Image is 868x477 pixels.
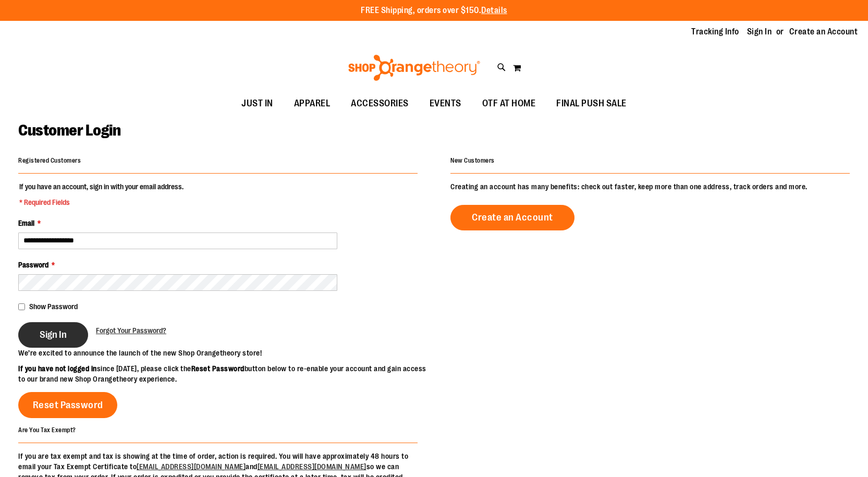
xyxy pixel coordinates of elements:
[40,329,67,340] span: Sign In
[450,157,495,164] strong: New Customers
[241,92,273,115] span: JUST IN
[347,55,482,81] img: Shop Orangetheory
[18,181,185,207] legend: If you have an account, sign in with your email address.
[294,92,331,115] span: APPAREL
[137,462,246,471] a: [EMAIL_ADDRESS][DOMAIN_NAME]
[340,92,419,116] a: ACCESSORIES
[18,322,88,348] button: Sign In
[351,92,409,115] span: ACCESSORIES
[18,219,34,227] span: Email
[18,363,434,384] p: since [DATE], please click the button below to re-enable your account and gain access to our bran...
[18,364,97,373] strong: If you have not logged in
[284,92,341,116] a: APPAREL
[18,121,120,139] span: Customer Login
[18,157,81,164] strong: Registered Customers
[450,181,850,192] p: Creating an account has many benefits: check out faster, keep more than one address, track orders...
[18,426,76,433] strong: Are You Tax Exempt?
[96,326,166,335] span: Forgot Your Password?
[546,92,637,116] a: FINAL PUSH SALE
[29,302,78,311] span: Show Password
[361,5,507,17] p: FREE Shipping, orders over $150.
[231,92,284,116] a: JUST IN
[419,92,472,116] a: EVENTS
[482,92,536,115] span: OTF AT HOME
[747,26,772,38] a: Sign In
[18,261,48,269] span: Password
[556,92,627,115] span: FINAL PUSH SALE
[191,364,244,373] strong: Reset Password
[450,205,574,230] a: Create an Account
[472,212,553,223] span: Create an Account
[789,26,858,38] a: Create an Account
[258,462,366,471] a: [EMAIL_ADDRESS][DOMAIN_NAME]
[19,197,184,207] span: * Required Fields
[691,26,739,38] a: Tracking Info
[481,6,507,15] a: Details
[96,325,166,336] a: Forgot Your Password?
[430,92,461,115] span: EVENTS
[18,348,434,358] p: We’re excited to announce the launch of the new Shop Orangetheory store!
[33,399,103,411] span: Reset Password
[18,392,117,418] a: Reset Password
[472,92,546,116] a: OTF AT HOME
